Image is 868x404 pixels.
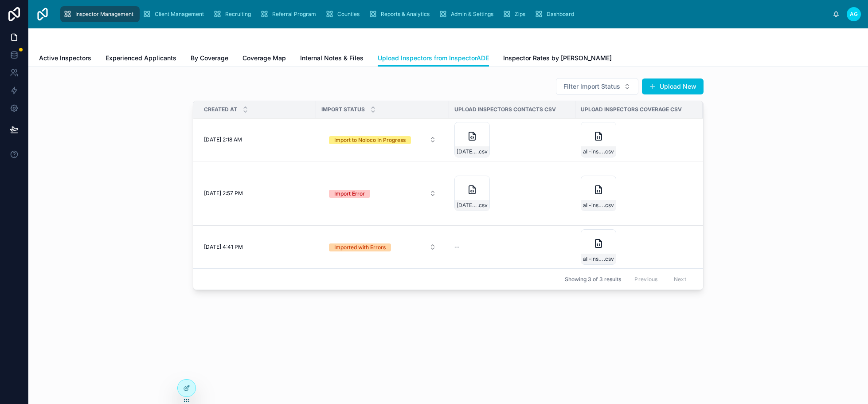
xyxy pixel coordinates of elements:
div: Import Error [334,190,365,198]
span: Client Management [155,11,204,18]
span: [DATE]_inspectors [457,202,477,209]
a: Reports & Analytics [366,6,436,22]
span: Active Inspectors [39,54,91,63]
div: Import to Noloco In Progress [334,136,406,144]
a: Recruiting [210,6,257,22]
span: Inspector Management [75,11,133,18]
a: Select Button [321,239,444,255]
span: Showing 3 of 3 results [565,276,621,283]
a: Inspector Rates by [PERSON_NAME] [503,50,612,68]
a: Internal Notes & Files [300,50,364,68]
button: Select Button [322,239,443,255]
span: Admin & Settings [451,11,493,18]
span: Import Status [321,106,365,113]
a: [DATE]_inspectors.csv [454,176,570,211]
a: [DATE] 4:41 PM [204,243,311,251]
span: [DATE] 4:41 PM [204,243,243,251]
a: Client Management [140,6,210,22]
span: -- [454,243,460,251]
a: Upload Inspectors from InspectorADE [378,50,489,67]
span: .csv [477,202,488,209]
div: scrollable content [57,4,833,24]
a: all-inspector-zip-export-(15).csv [581,122,697,157]
a: [DATE] 2:18 AM [204,136,311,143]
button: Upload New [642,78,704,94]
a: By Coverage [191,50,228,68]
span: Upload Inspectors Coverage CSV [581,106,682,113]
span: Zips [515,11,525,18]
a: Inspector Management [60,6,140,22]
a: Coverage Map [242,50,286,68]
a: Admin & Settings [436,6,500,22]
a: all-inspector-zip-export-(13).csv [581,176,697,211]
div: Imported with Errors [334,243,386,251]
span: Coverage Map [242,54,286,63]
button: Select Button [322,185,443,201]
a: [DATE]_inspectors.csv [454,122,570,157]
button: Select Button [322,132,443,148]
span: Internal Notes & Files [300,54,364,63]
span: .csv [604,255,614,263]
span: all-inspector-zip-export-(15) [583,148,604,155]
span: [DATE] 2:18 AM [204,136,242,143]
span: Upload Inspectors from InspectorADE [378,54,489,63]
span: Recruiting [225,11,251,18]
span: Reports & Analytics [381,11,430,18]
span: .csv [604,148,614,155]
a: Active Inspectors [39,50,91,68]
span: Filter Import Status [563,82,620,91]
span: Upload Inspectors Contacts CSV [454,106,556,113]
span: [DATE]_inspectors [457,148,477,155]
span: .csv [477,148,488,155]
a: all-inspector-zip-export-(29).csv [581,229,697,265]
span: AG [850,11,858,18]
span: Counties [337,11,360,18]
span: .csv [604,202,614,209]
a: Experienced Applicants [106,50,176,68]
a: Zips [500,6,532,22]
a: Dashboard [532,6,580,22]
span: all-inspector-zip-export-(29) [583,255,604,263]
a: Select Button [321,185,444,202]
span: all-inspector-zip-export-(13) [583,202,604,209]
span: Referral Program [272,11,316,18]
span: [DATE] 2:57 PM [204,190,243,197]
img: App logo [35,7,50,21]
a: Referral Program [257,6,322,22]
button: Select Button [556,78,638,95]
span: Created at [204,106,237,113]
span: Inspector Rates by [PERSON_NAME] [503,54,612,63]
a: -- [454,243,570,251]
a: Select Button [321,131,444,148]
span: By Coverage [191,54,228,63]
a: Counties [322,6,366,22]
span: Dashboard [547,11,574,18]
a: [DATE] 2:57 PM [204,190,311,197]
span: Experienced Applicants [106,54,176,63]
